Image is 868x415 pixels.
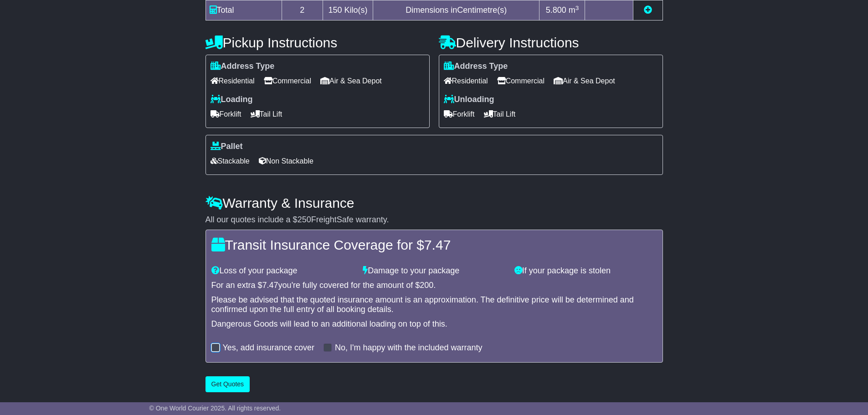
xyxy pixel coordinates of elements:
[298,215,311,224] span: 250
[444,95,494,105] label: Unloading
[211,142,243,152] label: Pallet
[211,281,657,291] div: For an extra $ you're fully covered for the amount of $ .
[320,74,382,88] span: Air & Sea Depot
[264,74,311,88] span: Commercial
[207,266,359,276] div: Loss of your package
[211,154,250,168] span: Stackable
[373,0,539,20] td: Dimensions in Centimetre(s)
[205,376,250,392] button: Get Quotes
[205,195,663,210] h4: Warranty & Insurance
[335,343,483,353] label: No, I'm happy with the included warranty
[575,5,579,11] sup: 3
[497,74,544,88] span: Commercial
[358,266,510,276] div: Damage to your package
[211,107,241,121] span: Forklift
[149,405,281,412] span: © One World Courier 2025. All rights reserved.
[444,74,488,88] span: Residential
[211,237,657,252] h4: Transit Insurance Coverage for $
[424,237,451,252] span: 7.47
[444,61,508,72] label: Address Type
[211,74,255,88] span: Residential
[420,281,433,290] span: 200
[444,107,475,121] span: Forklift
[554,74,615,88] span: Air & Sea Depot
[223,343,314,353] label: Yes, add insurance cover
[546,5,566,15] span: 5.800
[644,5,652,15] a: Add new item
[262,281,278,290] span: 7.47
[323,0,373,20] td: Kilo(s)
[205,0,282,20] td: Total
[329,5,342,15] span: 150
[211,295,657,315] div: Please be advised that the quoted insurance amount is an approximation. The definitive price will...
[259,154,313,168] span: Non Stackable
[205,215,663,225] div: All our quotes include a $ FreightSafe warranty.
[282,0,323,20] td: 2
[251,107,282,121] span: Tail Lift
[211,95,253,105] label: Loading
[510,266,662,276] div: If your package is stolen
[205,35,430,50] h4: Pickup Instructions
[211,61,275,72] label: Address Type
[569,5,579,15] span: m
[439,35,663,50] h4: Delivery Instructions
[211,319,657,329] div: Dangerous Goods will lead to an additional loading on top of this.
[484,107,516,121] span: Tail Lift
